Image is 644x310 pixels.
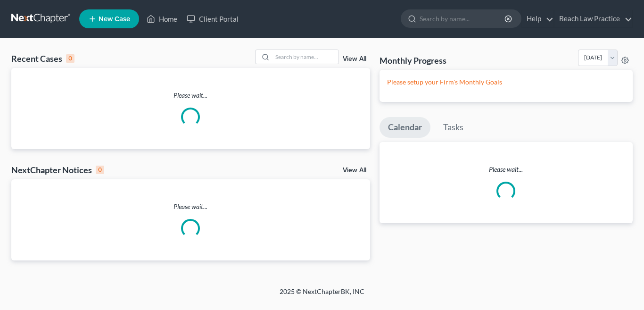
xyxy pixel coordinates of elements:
p: Please setup your Firm's Monthly Goals [387,77,626,87]
a: View All [343,167,366,174]
span: New Case [99,16,130,23]
p: Please wait... [380,165,633,174]
input: Search by name... [272,50,339,64]
a: Home [142,10,182,27]
p: Please wait... [11,202,370,211]
a: Tasks [435,117,472,138]
div: Recent Cases [11,53,74,64]
input: Search by name... [420,10,506,27]
a: Client Portal [182,10,243,27]
a: View All [343,56,366,62]
div: 2025 © NextChapterBK, INC [53,287,591,304]
a: Calendar [380,117,430,138]
a: Beach Law Practice [554,10,632,27]
div: NextChapter Notices [11,164,104,176]
div: 0 [66,54,74,63]
h3: Monthly Progress [380,55,446,66]
a: Help [522,10,553,27]
div: 0 [96,166,104,174]
p: Please wait... [11,91,370,100]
